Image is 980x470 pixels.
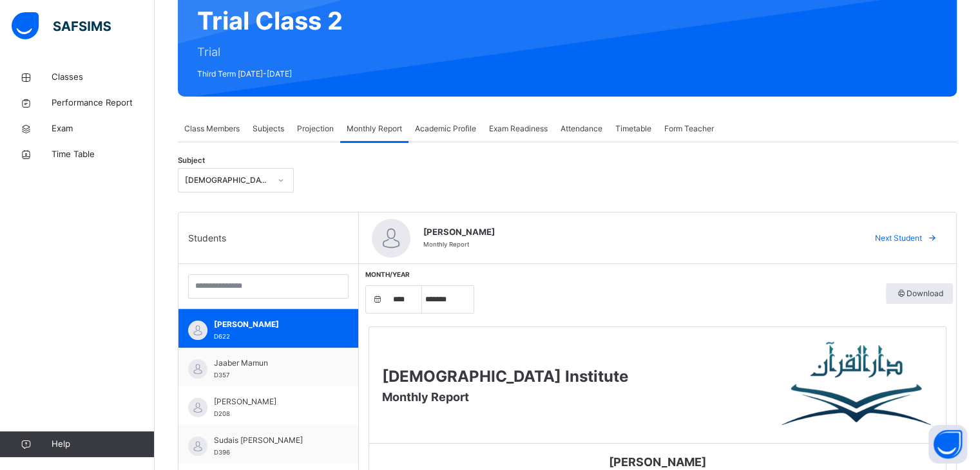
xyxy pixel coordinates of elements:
[928,425,967,464] button: Open asap
[382,367,628,386] span: [DEMOGRAPHIC_DATA] Institute
[423,226,852,239] span: [PERSON_NAME]
[52,122,155,135] span: Exam
[664,123,714,135] span: Form Teacher
[188,437,207,456] img: default.svg
[188,231,226,245] span: Students
[561,123,602,135] span: Attendance
[188,398,207,417] img: default.svg
[52,71,155,84] span: Classes
[214,357,329,369] span: Jaaber Mamun
[382,390,469,404] span: Monthly Report
[214,435,329,446] span: Sudais [PERSON_NAME]
[178,155,205,166] span: Subject
[875,232,922,244] span: Next Student
[52,97,155,109] span: Performance Report
[297,123,334,135] span: Projection
[365,270,410,278] span: Month/Year
[489,123,548,135] span: Exam Readiness
[782,340,933,430] img: Darul Quran Institute
[184,123,240,135] span: Class Members
[214,410,230,417] span: D208
[185,174,270,186] div: [DEMOGRAPHIC_DATA] Reading
[52,438,154,451] span: Help
[372,219,410,258] img: default.svg
[12,12,111,39] img: safsims
[188,359,207,379] img: default.svg
[896,288,943,299] span: Download
[214,333,230,340] span: D622
[214,396,329,408] span: [PERSON_NAME]
[188,321,207,340] img: default.svg
[423,241,469,248] span: Monthly Report
[347,123,402,135] span: Monthly Report
[52,148,155,161] span: Time Table
[415,123,476,135] span: Academic Profile
[214,371,229,379] span: D357
[214,449,230,456] span: D396
[214,319,329,330] span: [PERSON_NAME]
[615,123,651,135] span: Timetable
[253,123,284,135] span: Subjects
